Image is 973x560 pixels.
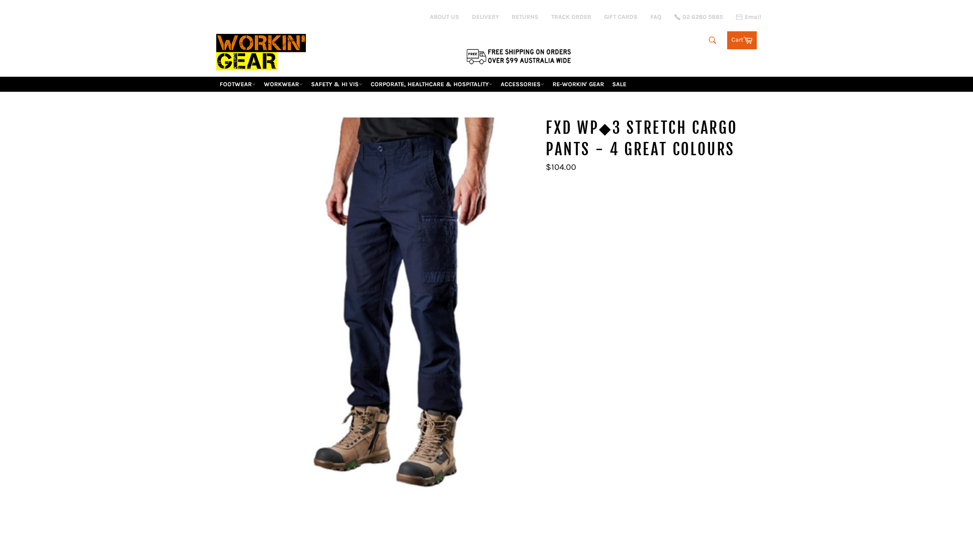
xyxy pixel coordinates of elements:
a: WORKWEAR [260,77,306,92]
img: FXD WP◆3 Stretch Cargo Pants - 4 Great Colours - Workin' Gear [264,117,537,527]
span: 02 6280 5885 [683,14,723,20]
h1: FXD WP◆3 Stretch Cargo Pants - 4 Great Colours [546,117,757,160]
span: Email [745,14,761,20]
a: RE-WORKIN' GEAR [549,77,607,92]
a: SAFETY & HI VIS [308,77,366,92]
a: CORPORATE, HEALTHCARE & HOSPITALITY [367,77,496,92]
a: TRACK ORDER [551,13,591,21]
a: GIFT CARDS [604,13,638,21]
a: FAQ [650,13,662,21]
span: $104.00 [546,162,576,172]
a: RETURNS [512,13,538,21]
a: ACCESSORIES [497,77,548,92]
a: ABOUT US [430,13,459,21]
img: Flat $9.95 shipping Australia wide [465,47,572,65]
img: Workin Gear leaders in Workwear, Safety Boots, PPE, Uniforms. Australia's No.1 in Workwear [216,28,306,76]
a: FOOTWEAR [216,77,259,92]
a: SALE [609,77,630,92]
a: Email [736,14,761,21]
a: DELIVERY [472,13,499,21]
a: 02 6280 5885 [674,14,723,20]
a: Cart [727,31,757,49]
